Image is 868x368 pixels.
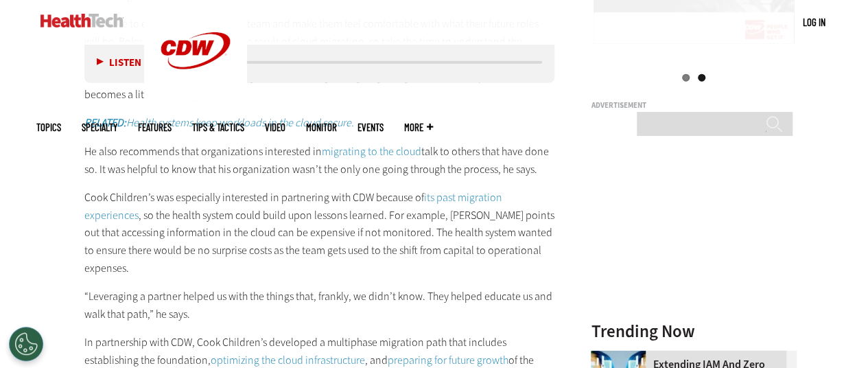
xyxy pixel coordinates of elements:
span: Specialty [82,122,117,133]
a: abstract image of woman with pixelated face [591,351,653,362]
a: Video [265,122,285,133]
h3: Trending Now [591,323,797,340]
p: Cook Children’s was especially interested in partnering with CDW because of , so the health syste... [84,189,555,277]
p: He also recommends that organizations interested in talk to others that have done so. It was help... [84,143,555,178]
span: Topics [36,122,61,133]
a: Log in [803,16,825,28]
a: preparing for future growth [388,353,508,367]
a: MonITor [306,122,337,133]
a: optimizing the cloud infrastructure [211,353,365,367]
h3: Advertisement [591,102,797,109]
a: Tips & Tactics [192,122,244,133]
img: Home [40,14,124,27]
a: migrating to the cloud [322,144,421,159]
a: CDW [144,91,247,105]
a: Features [138,122,172,133]
iframe: advertisement [591,115,797,286]
a: its past migration experiences [84,190,502,222]
button: Open Preferences [9,327,43,361]
div: User menu [803,15,825,30]
span: More [404,122,433,133]
div: Cookies Settings [9,327,43,361]
a: Events [357,122,384,133]
p: “Leveraging a partner helped us with the things that, frankly, we didn’t know. They helped educat... [84,288,555,323]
